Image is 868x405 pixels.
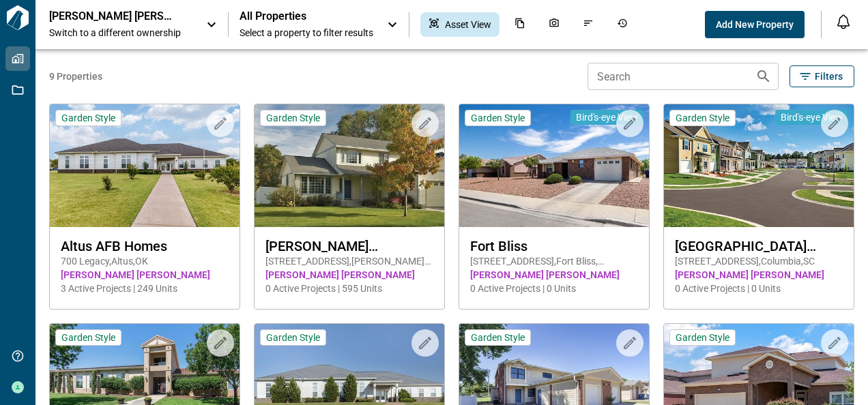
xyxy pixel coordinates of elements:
[49,10,172,23] p: [PERSON_NAME] [PERSON_NAME]
[675,268,843,282] span: [PERSON_NAME] [PERSON_NAME]
[265,254,433,268] span: [STREET_ADDRESS] , [PERSON_NAME][GEOGRAPHIC_DATA] , WA
[664,104,854,227] img: property-asset
[49,26,192,40] span: Switch to a different ownership
[705,11,805,38] button: Add New Property
[470,238,638,254] span: Fort Bliss
[49,70,582,83] span: 9 Properties
[420,12,500,37] div: Asset View
[815,70,843,83] span: Filters
[61,282,229,295] span: 3 Active Projects | 249 Units
[265,268,433,282] span: [PERSON_NAME] [PERSON_NAME]
[50,104,240,227] img: property-asset
[540,12,568,37] div: Photos
[266,112,320,124] span: Garden Style
[470,268,638,282] span: [PERSON_NAME] [PERSON_NAME]
[716,18,794,31] span: Add New Property
[470,282,638,295] span: 0 Active Projects | 0 Units
[609,12,636,37] div: Job History
[470,254,638,268] span: [STREET_ADDRESS] , Fort Bliss , [GEOGRAPHIC_DATA]
[790,65,854,87] button: Filters
[676,112,729,124] span: Garden Style
[459,104,649,227] img: property-asset
[445,18,491,31] span: Asset View
[240,26,373,40] span: Select a property to filter results
[576,111,638,123] span: Bird's-eye View
[750,63,777,90] button: Search properties
[471,331,525,344] span: Garden Style
[506,12,534,37] div: Documents
[833,11,854,33] button: Open notification feed
[471,112,525,124] span: Garden Style
[575,12,602,37] div: Issues & Info
[675,282,843,295] span: 0 Active Projects | 0 Units
[61,112,115,124] span: Garden Style
[61,254,229,268] span: 700 Legacy , Altus , OK
[675,254,843,268] span: [STREET_ADDRESS] , Columbia , SC
[61,238,229,254] span: Altus AFB Homes
[676,331,729,344] span: Garden Style
[61,331,115,344] span: Garden Style
[240,10,373,23] span: All Properties
[61,268,229,282] span: [PERSON_NAME] [PERSON_NAME]
[255,104,444,227] img: property-asset
[266,331,320,344] span: Garden Style
[781,111,843,123] span: Bird's-eye View
[675,238,843,254] span: [GEOGRAPHIC_DATA][PERSON_NAME]
[265,282,433,295] span: 0 Active Projects | 595 Units
[265,238,433,254] span: [PERSON_NAME][GEOGRAPHIC_DATA]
